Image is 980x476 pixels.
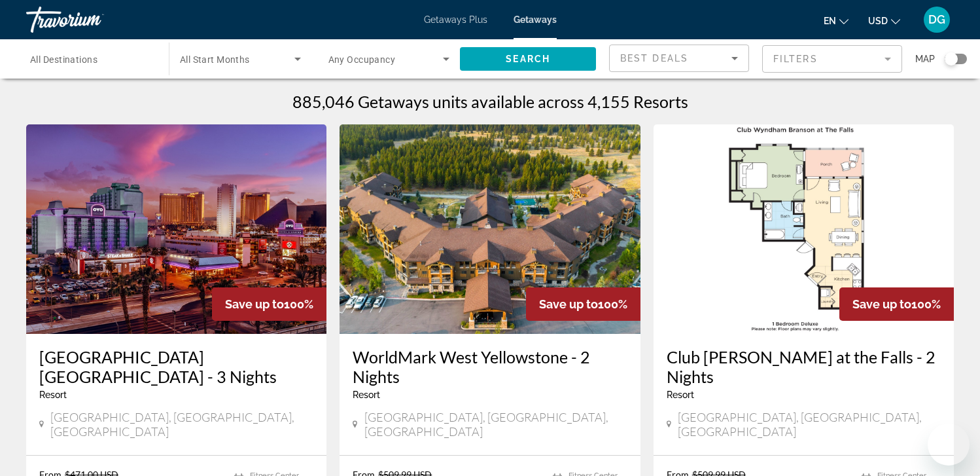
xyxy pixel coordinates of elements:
button: Filter [762,45,902,73]
div: 100% [839,287,954,321]
iframe: Button to launch messaging window [928,424,970,466]
span: Map [915,50,935,68]
mat-select: Sort by [620,50,738,66]
div: 100% [212,287,326,321]
span: Save up to [225,297,284,311]
span: en [824,16,836,26]
span: DG [928,13,945,26]
span: USD [868,16,888,26]
button: Search [460,47,596,71]
span: [GEOGRAPHIC_DATA], [GEOGRAPHIC_DATA], [GEOGRAPHIC_DATA] [678,410,941,439]
a: Club [PERSON_NAME] at the Falls - 2 Nights [667,347,941,386]
img: C489F01X.jpg [654,124,954,334]
span: Save up to [852,297,911,311]
a: WorldMark West Yellowstone - 2 Nights [353,347,627,386]
span: Resort [39,390,67,400]
a: Getaways Plus [424,14,487,25]
a: Getaways [514,14,557,25]
span: All Destinations [30,54,97,65]
button: Change currency [868,11,900,30]
button: Change language [824,11,849,30]
span: [GEOGRAPHIC_DATA], [GEOGRAPHIC_DATA], [GEOGRAPHIC_DATA] [364,410,627,439]
div: 100% [526,287,640,321]
a: [GEOGRAPHIC_DATA] [GEOGRAPHIC_DATA] - 3 Nights [39,347,313,386]
img: A411E01X.jpg [340,124,640,334]
span: Any Occupancy [328,54,396,65]
span: Best Deals [620,53,688,64]
button: User Menu [920,6,954,33]
span: All Start Months [180,54,250,65]
a: Travorium [26,3,157,37]
h1: 885,046 Getaways units available across 4,155 Resorts [292,92,688,111]
span: Resort [353,390,380,400]
span: Save up to [539,297,598,311]
span: [GEOGRAPHIC_DATA], [GEOGRAPHIC_DATA], [GEOGRAPHIC_DATA] [50,410,313,439]
span: Search [506,54,550,64]
img: RM79E01X.jpg [26,124,326,334]
span: Resort [667,390,694,400]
